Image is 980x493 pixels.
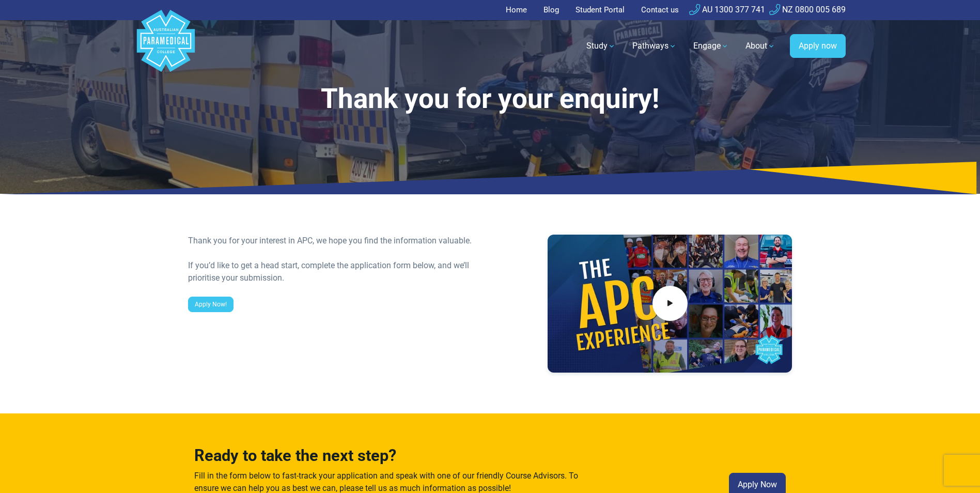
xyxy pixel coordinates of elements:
[626,32,683,60] a: Pathways
[188,259,484,284] div: If you’d like to get a head start, complete the application form below, and we’ll prioritise your...
[769,5,846,14] a: NZ 0800 005 689
[687,32,735,60] a: Engage
[188,83,792,115] h1: Thank you for your enquiry!
[135,20,197,72] a: Australian Paramedical College
[790,34,846,58] a: Apply now
[580,32,622,60] a: Study
[194,446,585,466] h3: Ready to take the next step?
[689,5,765,14] a: AU 1300 377 741
[188,235,484,247] div: Thank you for your interest in APC, we hope you find the information valuable.
[188,297,234,312] a: Apply Now!
[739,32,782,60] a: About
